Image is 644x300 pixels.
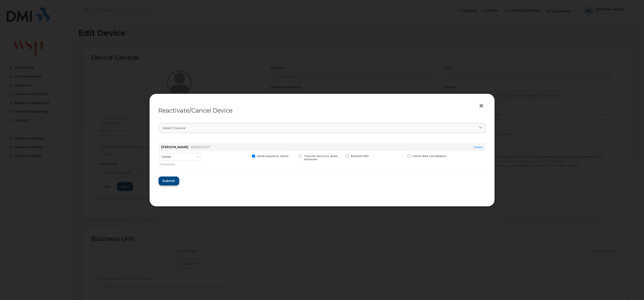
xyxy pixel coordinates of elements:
input: Send request to carrier [246,155,249,157]
span: Submit [163,179,175,183]
input: Blacklist IMEI [340,155,342,157]
div: Reactivate/Cancel Device [158,108,486,114]
span: Future date Cancellation [413,155,447,158]
strong: [PERSON_NAME] [161,145,189,149]
a: Delete [474,145,483,149]
span: Select device [163,126,186,130]
a: Select device [158,123,486,133]
span: Transfer device to spare hardware [304,155,338,161]
div: Choose action [160,161,202,166]
button: Submit [158,177,179,185]
span: Blacklist IMEI [351,155,369,158]
input: Transfer device to spare hardware [293,155,295,157]
span: 3653231627 [191,145,210,149]
span: Send request to carrier [257,155,289,158]
input: Future date Cancellation [402,155,404,157]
